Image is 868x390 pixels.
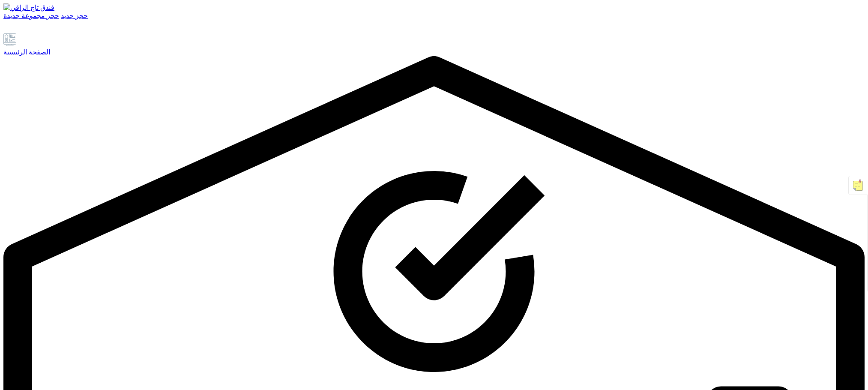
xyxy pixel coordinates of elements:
[3,26,15,33] a: يدعم
[61,12,88,19] a: حجز جديد
[29,26,39,33] a: تعليقات الموظفين
[3,3,865,12] a: فندق تاج الراقي
[3,3,54,12] img: فندق تاج الراقي
[3,33,865,56] a: الصفحة الرئيسية
[16,26,27,33] a: إعدادات
[3,48,50,56] font: الصفحة الرئيسية
[3,12,59,19] a: حجز مجموعة جديدة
